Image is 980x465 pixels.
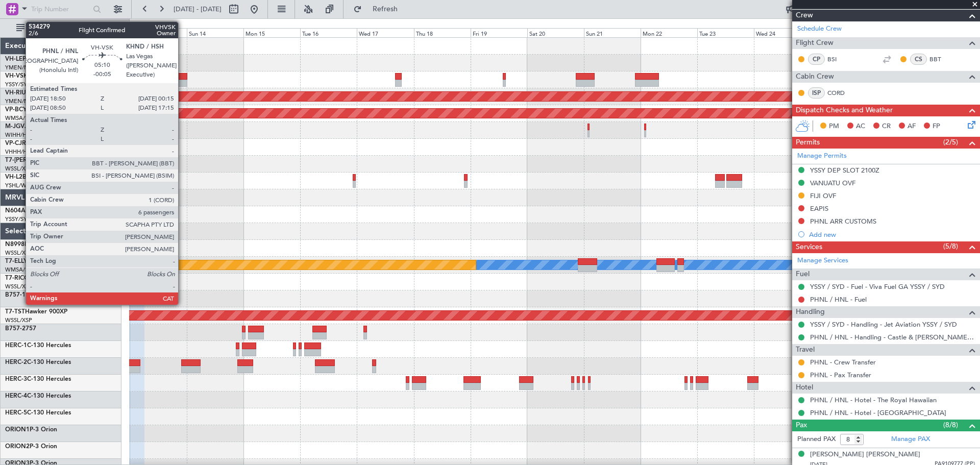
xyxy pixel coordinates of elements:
div: Thu 18 [414,28,471,37]
span: VH-L2B [5,174,27,180]
span: AC [856,121,865,132]
a: T7-[PERSON_NAME]Global 7500 [5,157,99,163]
a: PHNL / HNL - Fuel [810,295,867,304]
span: T7-[PERSON_NAME] [5,157,64,163]
button: Refresh [349,1,410,17]
label: Planned PAX [797,434,836,445]
a: VP-BCYGlobal 5000 [5,107,62,113]
a: BSI [827,55,850,64]
a: ORION1P-3 Orion [5,427,57,433]
a: PHNL / HNL - Hotel - The Royal Hawaiian [810,396,937,404]
a: WSSL/XSP [5,165,32,173]
div: Sat 20 [527,28,584,37]
a: VH-RIUHawker 800XP [5,90,68,96]
a: VP-CJRG-650 [5,140,43,146]
div: CS [910,54,927,65]
a: HERC-4C-130 Hercules [5,393,71,399]
a: HERC-3C-130 Hercules [5,376,71,382]
div: Wed 24 [754,28,811,37]
span: Fuel [796,268,810,280]
a: T7-ELLYG-550 [5,258,45,264]
div: Tue 23 [697,28,754,37]
span: ORION1 [5,427,30,433]
a: BBT [929,55,952,64]
a: B757-1757 [5,292,36,298]
div: CP [808,54,825,65]
span: N8998K [5,241,29,248]
span: Services [796,241,822,253]
span: Permits [796,137,820,149]
a: PHNL / HNL - Hotel - [GEOGRAPHIC_DATA] [810,408,946,417]
a: YSSY/SYD [5,215,31,223]
span: FP [933,121,940,132]
a: Manage Permits [797,151,847,161]
span: All Aircraft [27,25,108,32]
span: Handling [796,306,825,318]
div: FIJI OVF [810,191,836,200]
span: B757-1 [5,292,26,298]
a: YMEN/MEB [5,64,36,71]
a: T7-RICGlobal 6000 [5,275,59,281]
a: YSSY/SYD [5,81,31,88]
span: Pax [796,420,807,431]
div: VANUATU OVF [810,179,855,187]
span: B757-2 [5,326,26,332]
span: M-JGVJ [5,124,28,130]
span: [DATE] - [DATE] [174,5,222,14]
span: HERC-5 [5,410,27,416]
a: VH-VSKGlobal Express XRS [5,73,84,79]
span: VH-LEP [5,56,26,62]
div: ISP [808,87,825,99]
a: CORD [827,88,850,97]
a: HERC-2C-130 Hercules [5,359,71,365]
span: AF [908,121,916,132]
a: WMSA/SZB [5,266,35,274]
input: Trip Number [31,2,90,17]
span: HERC-3 [5,376,27,382]
span: PM [829,121,839,132]
span: (5/8) [943,241,958,252]
a: YSSY / SYD - Handling - Jet Aviation YSSY / SYD [810,320,957,329]
a: ORION2P-3 Orion [5,444,57,450]
a: WMSA/SZB [5,114,35,122]
span: HERC-2 [5,359,27,365]
div: [DATE] [131,20,149,29]
span: T7-ELLY [5,258,28,264]
a: HERC-1C-130 Hercules [5,342,71,349]
div: Sun 14 [187,28,243,37]
span: Travel [796,344,815,356]
a: T7-TSTHawker 900XP [5,309,67,315]
div: Tue 16 [300,28,357,37]
a: VH-LEPGlobal 6000 [5,56,61,62]
span: CR [882,121,891,132]
a: N604AUChallenger 604 [5,208,74,214]
span: VP-CJR [5,140,26,146]
a: HERC-5C-130 Hercules [5,410,71,416]
a: YSHL/WOL [5,182,34,189]
div: Mon 22 [641,28,697,37]
a: YMEN/MEB [5,97,36,105]
span: N604AU [5,208,30,214]
span: HERC-4 [5,393,27,399]
a: WSSL/XSP [5,316,32,324]
a: Schedule Crew [797,24,842,34]
div: Add new [809,230,975,239]
span: Crew [796,10,813,21]
span: VH-VSK [5,73,28,79]
span: (2/5) [943,137,958,148]
span: T7-TST [5,309,25,315]
div: Wed 17 [357,28,413,37]
span: ORION2 [5,444,30,450]
span: Refresh [364,6,407,13]
span: Hotel [796,382,813,394]
a: Manage PAX [891,434,930,445]
a: WSSL/XSP [5,249,32,257]
a: N8998KGlobal 6000 [5,241,63,248]
a: PHNL - Pax Transfer [810,371,871,379]
a: PHNL - Crew Transfer [810,358,876,366]
span: Dispatch Checks and Weather [796,105,893,116]
span: T7-RIC [5,275,24,281]
a: Manage Services [797,256,848,266]
div: Mon 15 [243,28,300,37]
a: VH-L2BChallenger 604 [5,174,70,180]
